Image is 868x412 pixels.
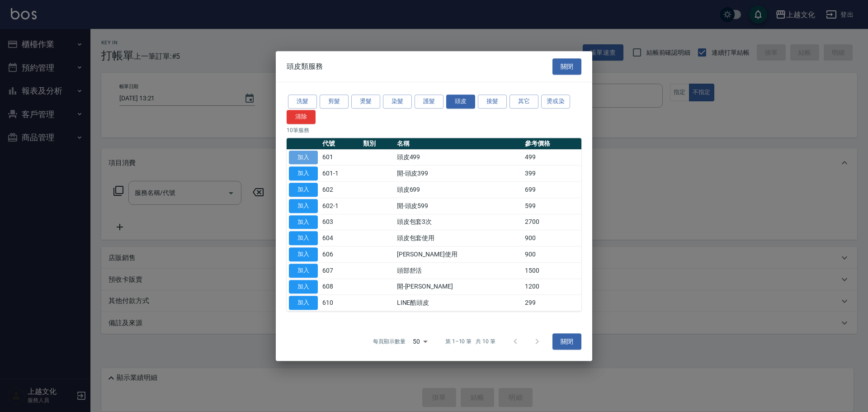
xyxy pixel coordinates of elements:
[552,58,581,75] button: 關閉
[289,166,318,180] button: 加入
[552,333,581,350] button: 關閉
[523,182,581,198] td: 699
[395,230,523,246] td: 頭皮包套使用
[383,95,412,109] button: 染髮
[320,198,361,214] td: 602-1
[445,337,495,346] p: 第 1–10 筆 共 10 筆
[287,126,581,134] p: 10 筆服務
[395,198,523,214] td: 開-頭皮599
[446,95,475,109] button: 頭皮
[320,182,361,198] td: 602
[289,151,318,165] button: 加入
[320,138,361,150] th: 代號
[478,95,507,109] button: 接髮
[523,138,581,150] th: 參考價格
[509,95,538,109] button: 其它
[320,295,361,311] td: 610
[395,295,523,311] td: LINE酷頭皮
[320,166,361,182] td: 601-1
[289,247,318,261] button: 加入
[320,230,361,246] td: 604
[320,262,361,279] td: 607
[523,214,581,230] td: 2700
[541,95,570,109] button: 燙或染
[320,279,361,295] td: 608
[523,295,581,311] td: 299
[289,183,318,197] button: 加入
[351,95,380,109] button: 燙髮
[523,246,581,263] td: 900
[320,149,361,166] td: 601
[320,214,361,230] td: 603
[289,199,318,213] button: 加入
[523,230,581,246] td: 900
[289,264,318,278] button: 加入
[395,214,523,230] td: 頭皮包套3次
[289,280,318,294] button: 加入
[395,138,523,150] th: 名稱
[415,95,443,109] button: 護髮
[395,149,523,166] td: 頭皮499
[395,279,523,295] td: 開-[PERSON_NAME]
[523,279,581,295] td: 1200
[409,329,431,354] div: 50
[523,166,581,182] td: 399
[395,166,523,182] td: 開-頭皮399
[523,149,581,166] td: 499
[523,198,581,214] td: 599
[320,246,361,263] td: 606
[287,62,323,71] span: 頭皮類服務
[395,262,523,279] td: 頭部舒活
[289,296,318,310] button: 加入
[289,215,318,229] button: 加入
[361,138,395,150] th: 類別
[287,110,316,124] button: 清除
[395,182,523,198] td: 頭皮699
[395,246,523,263] td: [PERSON_NAME]使用
[288,95,317,109] button: 洗髮
[373,337,406,346] p: 每頁顯示數量
[320,95,349,109] button: 剪髮
[523,262,581,279] td: 1500
[289,231,318,245] button: 加入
